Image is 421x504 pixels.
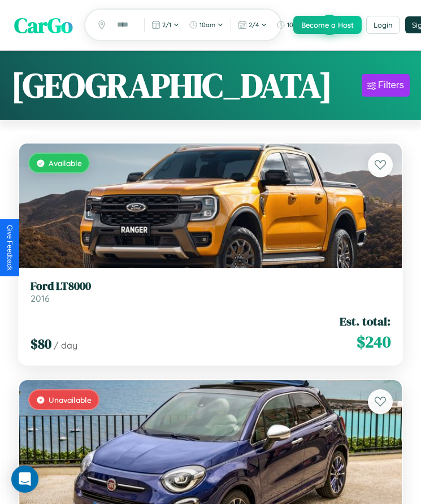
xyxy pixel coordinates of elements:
[185,18,227,32] button: 10am
[293,16,362,34] button: Become a Host
[199,21,215,29] span: 10am
[11,62,332,108] h1: [GEOGRAPHIC_DATA]
[11,466,38,493] div: Open Intercom Messenger
[49,158,82,168] span: Available
[357,331,390,353] span: $ 240
[287,21,303,29] span: 10am
[31,334,51,353] span: $ 80
[31,293,50,304] span: 2016
[340,313,390,329] span: Est. total:
[31,279,390,304] a: Ford LT80002016
[378,80,404,91] div: Filters
[162,21,171,29] span: 2 / 1
[49,395,92,405] span: Unavailable
[54,340,77,351] span: / day
[249,21,259,29] span: 2 / 4
[14,10,73,40] span: CarGo
[148,18,183,32] button: 2/1
[6,225,14,271] div: Give Feedback
[362,74,410,97] button: Filters
[273,18,315,32] button: 10am
[366,16,400,34] button: Login
[31,279,390,293] h3: Ford LT8000
[235,18,271,32] button: 2/4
